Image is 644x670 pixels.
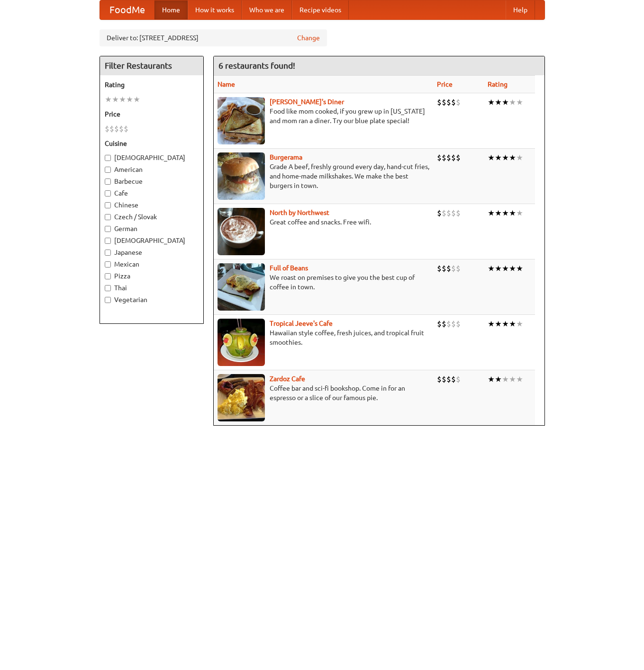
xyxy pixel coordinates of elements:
[516,208,523,218] li: ★
[124,124,128,134] li: $
[114,124,119,134] li: $
[126,94,133,105] li: ★
[488,263,495,274] li: ★
[242,0,292,19] a: Who we are
[488,319,495,329] li: ★
[270,153,302,161] a: Burgerama
[105,124,109,134] li: $
[105,165,199,174] label: American
[218,80,235,88] a: Name
[270,264,308,272] a: Full of Beans
[218,107,429,125] p: Food like mom cooked, if you grew up in [US_STATE] and mom ran a diner. Try our blue plate special!
[446,97,451,107] li: $
[218,384,429,402] p: Coffee bar and sci-fi bookshop. Come in for an espresso or a slice of our famous pie.
[270,320,333,327] a: Tropical Jeeve's Cafe
[105,202,111,208] input: Chinese
[495,319,502,329] li: ★
[509,263,516,274] li: ★
[105,226,111,232] input: German
[509,208,516,218] li: ★
[495,152,502,163] li: ★
[502,319,509,329] li: ★
[488,80,508,88] a: Rating
[442,97,446,107] li: $
[456,319,461,329] li: $
[105,248,199,257] label: Japanese
[516,263,523,274] li: ★
[442,208,446,218] li: $
[442,152,446,163] li: $
[105,80,199,89] h5: Rating
[270,375,305,383] a: Zardoz Cafe
[446,208,451,218] li: $
[502,152,509,163] li: ★
[456,263,461,274] li: $
[488,97,495,107] li: ★
[509,152,516,163] li: ★
[105,139,199,148] h5: Cuisine
[437,97,442,107] li: $
[218,374,265,421] img: zardoz.jpg
[105,259,199,269] label: Mexican
[109,124,114,134] li: $
[437,152,442,163] li: $
[495,208,502,218] li: ★
[446,374,451,384] li: $
[105,250,111,256] input: Japanese
[218,162,429,190] p: Grade A beef, freshly ground every day, hand-cut fries, and home-made milkshakes. We make the bes...
[451,97,456,107] li: $
[105,200,199,210] label: Chinese
[105,214,111,220] input: Czech / Slovak
[502,97,509,107] li: ★
[495,97,502,107] li: ★
[218,217,429,227] p: Great coffee and snacks. Free wifi.
[446,263,451,274] li: $
[105,167,111,173] input: American
[119,94,126,105] li: ★
[218,328,429,347] p: Hawaiian style coffee, fresh juices, and tropical fruit smoothies.
[270,209,329,216] a: North by Northwest
[270,98,344,106] a: [PERSON_NAME]'s Diner
[119,124,124,134] li: $
[488,374,495,384] li: ★
[100,0,154,19] a: FoodMe
[218,97,265,144] img: sallys.jpg
[451,152,456,163] li: $
[105,236,199,245] label: [DEMOGRAPHIC_DATA]
[437,208,442,218] li: $
[456,374,461,384] li: $
[112,94,119,105] li: ★
[516,374,523,384] li: ★
[456,208,461,218] li: $
[105,155,111,161] input: [DEMOGRAPHIC_DATA]
[446,319,451,329] li: $
[218,152,265,200] img: burgerama.jpg
[188,0,242,19] a: How it works
[105,224,199,233] label: German
[442,263,446,274] li: $
[437,263,442,274] li: $
[105,94,112,105] li: ★
[509,374,516,384] li: ★
[105,295,199,304] label: Vegetarian
[105,177,199,186] label: Barbecue
[105,190,111,197] input: Cafe
[509,319,516,329] li: ★
[451,319,456,329] li: $
[442,374,446,384] li: $
[105,179,111,185] input: Barbecue
[100,29,327,46] div: Deliver to: [STREET_ADDRESS]
[516,152,523,163] li: ★
[100,56,203,75] h4: Filter Restaurants
[105,271,199,281] label: Pizza
[218,263,265,311] img: beans.jpg
[506,0,535,19] a: Help
[105,238,111,244] input: [DEMOGRAPHIC_DATA]
[495,374,502,384] li: ★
